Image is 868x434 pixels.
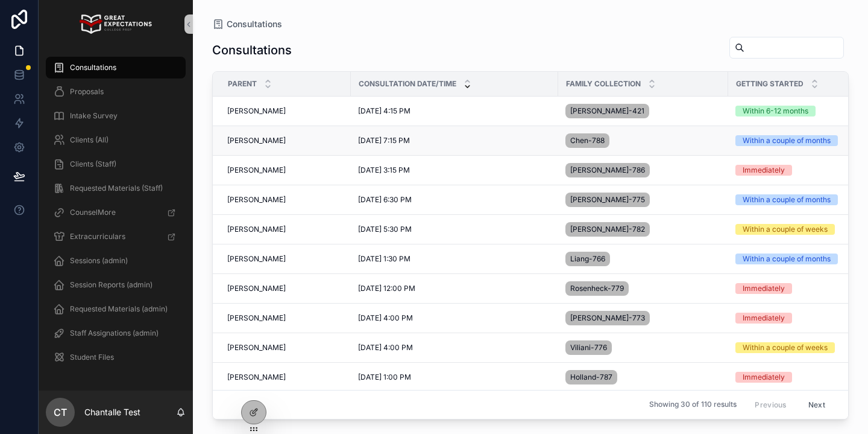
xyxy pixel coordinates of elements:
span: Staff Assignations (admin) [70,328,159,338]
span: Consultations [227,18,282,30]
div: Immediately [743,313,785,324]
span: [DATE] 12:00 PM [358,284,415,293]
span: Chen-788 [570,136,605,145]
a: Consultations [212,18,282,30]
span: Requested Materials (Staff) [70,183,163,193]
span: [PERSON_NAME] [227,195,286,205]
span: [DATE] 6:30 PM [358,195,412,205]
button: Next [800,395,834,414]
span: Requested Materials (admin) [70,304,168,314]
p: Chantalle Test [84,406,140,418]
a: [PERSON_NAME] [227,313,344,323]
span: [PERSON_NAME]-782 [570,225,645,234]
a: [DATE] 6:30 PM [358,195,551,205]
a: Session Reports (admin) [46,274,186,296]
span: Student Files [70,353,114,362]
div: Within 6-12 months [743,106,808,116]
span: [PERSON_NAME] [227,284,286,293]
div: Within a couple of weeks [743,224,828,235]
span: [DATE] 1:00 PM [358,372,411,382]
span: [DATE] 4:15 PM [358,106,410,116]
a: [PERSON_NAME] [227,195,344,205]
span: Family collection [566,79,641,89]
span: Parent [228,79,257,89]
div: Within a couple of months [743,194,831,205]
div: Within a couple of months [743,254,831,264]
div: Within a couple of months [743,135,831,146]
span: Consultations [70,63,116,72]
a: Viliani-776 [565,338,721,357]
span: [PERSON_NAME] [227,343,286,353]
a: Requested Materials (Staff) [46,177,186,199]
a: Holland-787 [565,368,721,387]
span: [PERSON_NAME]-421 [570,106,644,116]
span: [PERSON_NAME]-775 [570,195,645,205]
span: [DATE] 4:00 PM [358,313,413,323]
a: Immediately [735,165,858,176]
span: Extracurriculars [70,232,125,241]
a: Within a couple of weeks [735,224,858,235]
span: Intake Survey [70,111,118,121]
a: Intake Survey [46,105,186,127]
span: [PERSON_NAME] [227,225,286,234]
a: [PERSON_NAME] [227,372,344,382]
a: [DATE] 1:00 PM [358,372,551,382]
a: [PERSON_NAME] [227,254,344,264]
a: Rosenheck-779 [565,279,721,298]
a: Clients (All) [46,129,186,151]
h1: Consultations [212,42,292,59]
span: Session Reports (admin) [70,280,153,290]
a: Within a couple of weeks [735,342,858,353]
span: Viliani-776 [570,343,607,353]
a: Clients (Staff) [46,153,186,175]
a: [PERSON_NAME] [227,225,344,234]
span: [PERSON_NAME]-786 [570,165,645,175]
span: Showing 30 of 110 results [649,400,737,410]
a: Within a couple of months [735,194,858,205]
a: [PERSON_NAME]-786 [565,161,721,180]
a: Within a couple of months [735,135,858,146]
a: [PERSON_NAME] [227,165,344,175]
span: Consultation Date/Time [359,79,456,89]
a: Immediately [735,372,858,383]
a: [DATE] 4:15 PM [358,106,551,116]
span: [PERSON_NAME] [227,254,286,264]
a: Requested Materials (admin) [46,298,186,320]
a: [DATE] 1:30 PM [358,254,551,264]
a: Extracurriculars [46,226,186,247]
div: Immediately [743,165,785,176]
a: [DATE] 4:00 PM [358,313,551,323]
a: [DATE] 5:30 PM [358,225,551,234]
span: [DATE] 3:15 PM [358,165,410,175]
a: Immediately [735,313,858,324]
div: Immediately [743,372,785,383]
span: Getting Started [736,79,804,89]
span: [PERSON_NAME]-773 [570,313,645,323]
a: [PERSON_NAME] [227,343,344,353]
span: Clients (All) [70,135,108,145]
a: [PERSON_NAME] [227,284,344,293]
span: CounselMore [70,208,116,217]
a: [PERSON_NAME] [227,106,344,116]
a: Liang-766 [565,249,721,269]
a: Immediately [735,283,858,294]
span: Clients (Staff) [70,159,116,169]
div: scrollable content [39,48,193,384]
img: App logo [80,14,151,34]
span: [PERSON_NAME] [227,165,286,175]
span: [DATE] 5:30 PM [358,225,412,234]
span: Liang-766 [570,254,605,264]
a: [PERSON_NAME]-782 [565,220,721,239]
a: [DATE] 4:00 PM [358,343,551,353]
a: Consultations [46,57,186,78]
a: [PERSON_NAME]-775 [565,190,721,209]
span: Sessions (admin) [70,256,128,266]
a: [PERSON_NAME] [227,136,344,145]
a: Student Files [46,346,186,368]
a: [PERSON_NAME]-773 [565,308,721,328]
span: [DATE] 4:00 PM [358,343,413,353]
a: CounselMore [46,202,186,223]
a: [PERSON_NAME]-421 [565,101,721,121]
a: Staff Assignations (admin) [46,322,186,344]
div: Within a couple of weeks [743,342,828,353]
